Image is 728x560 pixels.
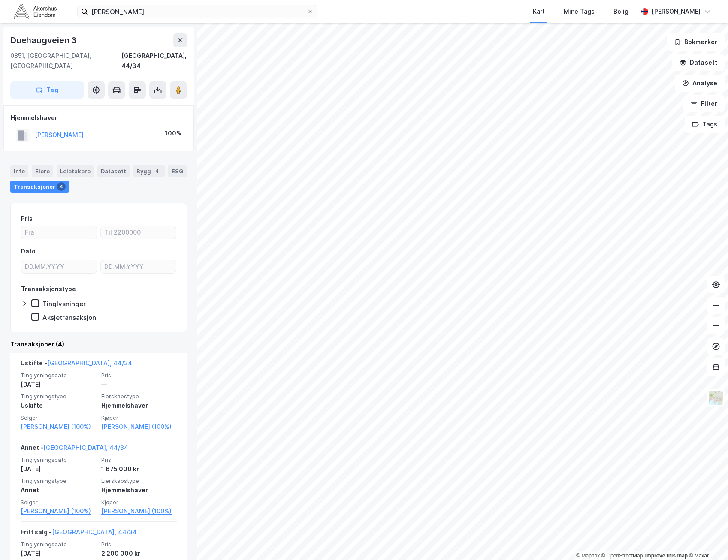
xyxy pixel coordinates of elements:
[533,6,545,17] div: Kart
[88,5,307,18] input: Søk på adresse, matrikkel, gårdeiere, leietakere eller personer
[101,499,177,506] span: Kjøper
[42,313,96,322] div: Aksjetransaksjon
[10,81,84,99] button: Tag
[10,339,187,349] div: Transaksjoner (4)
[21,379,96,390] div: [DATE]
[613,6,628,17] div: Bolig
[685,116,725,133] button: Tags
[601,553,643,559] a: OpenStreetMap
[121,51,187,71] div: [GEOGRAPHIC_DATA], 44/34
[101,477,177,485] span: Eierskapstype
[97,165,130,177] div: Datasett
[101,506,177,516] a: [PERSON_NAME] (100%)
[21,443,128,456] div: Annet -
[10,51,121,71] div: 0851, [GEOGRAPHIC_DATA], [GEOGRAPHIC_DATA]
[10,181,69,193] div: Transaksjoner
[101,379,177,390] div: —
[101,400,177,411] div: Hjemmelshaver
[21,372,96,379] span: Tinglysningsdato
[21,414,96,422] span: Selger
[21,246,36,256] div: Dato
[101,422,177,432] a: [PERSON_NAME] (100%)
[57,165,94,177] div: Leietakere
[21,422,96,432] a: [PERSON_NAME] (100%)
[576,553,600,559] a: Mapbox
[101,485,177,495] div: Hjemmelshaver
[21,456,96,464] span: Tinglysningsdato
[21,506,96,516] a: [PERSON_NAME] (100%)
[47,359,132,367] a: [GEOGRAPHIC_DATA], 44/34
[21,541,96,548] span: Tinglysningsdato
[21,226,97,239] input: Fra
[10,33,79,47] div: Duehaugveien 3
[685,519,728,560] iframe: Chat Widget
[21,358,132,372] div: Uskifte -
[153,167,161,175] div: 4
[683,95,725,112] button: Filter
[168,165,187,177] div: ESG
[11,113,187,123] div: Hjemmelshaver
[32,165,53,177] div: Eiere
[667,33,725,51] button: Bokmerker
[21,214,33,224] div: Pris
[101,393,177,400] span: Eierskapstype
[57,182,66,191] div: 4
[564,6,595,17] div: Mine Tags
[133,165,165,177] div: Bygg
[21,548,96,559] div: [DATE]
[21,260,97,273] input: DD.MM.YYYY
[21,464,96,474] div: [DATE]
[101,541,177,548] span: Pris
[101,226,176,239] input: Til 2200000
[101,414,177,422] span: Kjøper
[652,6,701,17] div: [PERSON_NAME]
[21,393,96,400] span: Tinglysningstype
[21,477,96,485] span: Tinglysningstype
[685,519,728,560] div: Kontrollprogram for chat
[52,528,137,536] a: [GEOGRAPHIC_DATA], 44/34
[101,456,177,464] span: Pris
[21,485,96,495] div: Annet
[10,165,28,177] div: Info
[21,527,137,541] div: Fritt salg -
[14,4,57,19] img: akershus-eiendom-logo.9091f326c980b4bce74ccdd9f866810c.svg
[21,400,96,411] div: Uskifte
[101,464,177,474] div: 1 675 000 kr
[42,300,86,308] div: Tinglysninger
[672,54,725,71] button: Datasett
[21,499,96,506] span: Selger
[675,75,725,92] button: Analyse
[645,553,688,559] a: Improve this map
[43,444,128,451] a: [GEOGRAPHIC_DATA], 44/34
[101,548,177,559] div: 2 200 000 kr
[101,372,177,379] span: Pris
[708,390,724,406] img: Z
[165,128,181,138] div: 100%
[101,260,176,273] input: DD.MM.YYYY
[21,284,76,294] div: Transaksjonstype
